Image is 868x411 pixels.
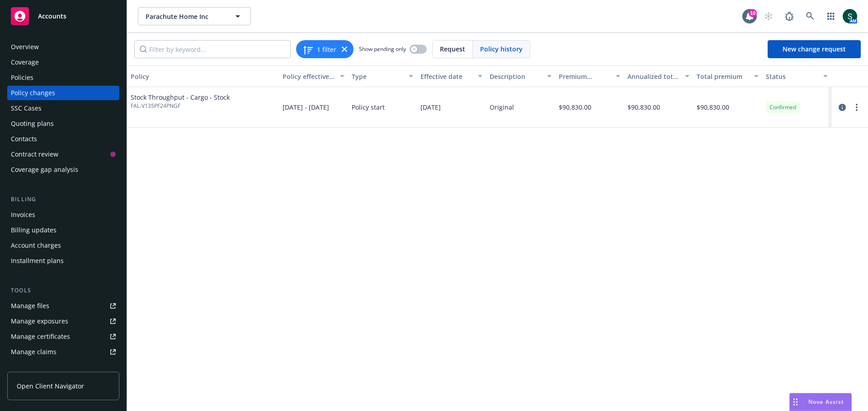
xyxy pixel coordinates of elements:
[11,55,39,69] div: Coverage
[490,102,514,112] div: Original
[7,132,119,146] a: Contacts
[768,40,861,58] a: New change request
[822,7,840,25] a: Switch app
[138,7,251,25] button: Parachute Home Inc
[697,72,749,81] div: Total premium
[789,393,852,411] button: Nova Assist
[7,314,119,328] a: Manage exposures
[559,102,591,112] span: $90,830.00
[624,65,693,87] button: Annualized total premium change
[7,116,119,131] a: Quoting plans
[790,393,801,411] div: Drag to move
[11,314,68,328] div: Manage exposures
[783,45,846,53] span: New change request
[808,398,844,406] span: Nova Assist
[7,147,119,162] a: Contract review
[769,103,796,111] span: Confirmed
[7,4,119,29] a: Accounts
[146,12,224,21] span: Parachute Home Inc
[486,65,555,87] button: Description
[759,7,778,25] a: Start snowing
[7,86,119,100] a: Policy changes
[283,72,335,81] div: Policy effective dates
[11,254,64,268] div: Installment plans
[7,238,119,253] a: Account charges
[317,45,336,54] span: 1 filter
[11,86,55,100] div: Policy changes
[766,72,818,81] div: Status
[279,65,348,87] button: Policy effective dates
[7,299,119,313] a: Manage files
[11,208,35,222] div: Invoices
[11,101,42,115] div: SSC Cases
[131,92,230,102] span: Stock Throughput - Cargo - Stock
[780,7,798,25] a: Report a Bug
[420,72,472,81] div: Effective date
[352,72,404,81] div: Type
[843,9,857,23] img: photo
[359,45,406,53] span: Show pending only
[134,40,291,58] input: Filter by keyword...
[352,102,385,112] span: Policy start
[11,116,54,131] div: Quoting plans
[283,102,329,112] span: [DATE] - [DATE]
[697,102,729,112] span: $90,830.00
[11,132,37,146] div: Contacts
[11,147,58,162] div: Contract review
[7,195,119,204] div: Billing
[749,9,757,17] div: 10
[559,72,611,81] div: Premium change
[11,329,70,344] div: Manage certificates
[38,13,66,20] span: Accounts
[7,40,119,54] a: Overview
[762,65,831,87] button: Status
[7,329,119,344] a: Manage certificates
[851,102,862,113] a: more
[417,65,486,87] button: Effective date
[627,102,660,112] span: $90,830.00
[420,102,441,112] span: [DATE]
[7,254,119,268] a: Installment plans
[7,345,119,359] a: Manage claims
[11,70,33,85] div: Policies
[11,40,39,54] div: Overview
[17,381,84,391] span: Open Client Navigator
[7,360,119,374] a: Manage BORs
[7,162,119,177] a: Coverage gap analysis
[7,70,119,85] a: Policies
[11,162,78,177] div: Coverage gap analysis
[7,286,119,295] div: Tools
[11,299,49,313] div: Manage files
[131,102,230,110] span: FAL-V135PF24PNGF
[11,223,57,237] div: Billing updates
[7,101,119,115] a: SSC Cases
[11,238,61,253] div: Account charges
[801,7,819,25] a: Search
[480,44,523,54] span: Policy history
[7,55,119,69] a: Coverage
[837,102,848,113] a: circleInformation
[7,208,119,222] a: Invoices
[440,44,465,54] span: Request
[490,72,542,81] div: Description
[11,360,53,374] div: Manage BORs
[131,72,275,81] div: Policy
[555,65,624,87] button: Premium change
[627,72,679,81] div: Annualized total premium change
[348,65,417,87] button: Type
[11,345,57,359] div: Manage claims
[693,65,762,87] button: Total premium
[7,223,119,237] a: Billing updates
[127,65,279,87] button: Policy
